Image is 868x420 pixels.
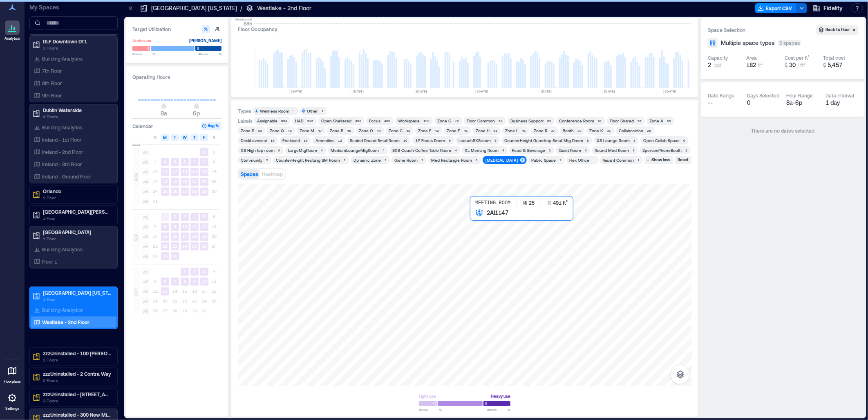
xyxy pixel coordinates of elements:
text: 7 [174,279,176,284]
div: 9 [447,138,452,143]
div: Types [238,108,251,114]
div: Floor Occupancy [238,25,691,33]
text: 12 [202,224,207,229]
span: 30 [789,61,796,68]
h3: Operating Hours [132,73,221,81]
div: HAD [295,118,304,124]
div: XL Meeting Room [465,147,499,153]
text: 23 [172,244,177,248]
div: 46 [346,128,353,133]
span: w1 [141,213,150,221]
text: 19 [172,179,177,184]
div: Zone P [241,128,254,133]
div: 2 [265,158,270,163]
p: 9th Floor [42,92,62,99]
div: 199 [422,118,431,123]
p: [GEOGRAPHIC_DATA] [US_STATE] [151,4,237,12]
span: W [183,134,187,141]
div: DeskLoveseat [241,138,267,143]
text: 15 [202,169,207,174]
div: [MEDICAL_DATA] [485,157,518,163]
div: Food & Beverage [512,147,545,153]
div: 56 [636,118,643,123]
p: zzzUninstalled - [STREET_ADDRESS] [43,391,112,397]
div: 28 [646,128,653,133]
span: w2 [141,278,150,286]
h3: Calendar [132,122,153,130]
div: 50 [257,128,264,133]
div: 9 [493,138,498,143]
div: Zone R [534,128,547,133]
span: AUG [133,174,139,182]
div: 55 [666,118,673,123]
p: Settings [5,406,19,411]
p: Ireland - 1st Floor [42,136,81,143]
div: 6 [277,148,282,153]
p: [GEOGRAPHIC_DATA] [US_STATE] [43,289,112,296]
text: 22 [202,179,207,184]
h3: Space Selection [708,26,817,34]
span: w5 [141,252,150,260]
text: 28 [192,189,197,194]
div: 61 [597,118,604,123]
div: Floor Common [467,118,495,124]
text: 5 [174,159,176,164]
div: [PERSON_NAME] [189,36,221,45]
p: 3 Floors [43,397,112,404]
text: 1 [164,214,166,219]
text: 27 [182,189,187,194]
div: SXS Couch Coffee Table Room [392,147,451,153]
text: 10 [202,279,207,284]
div: 2 [558,158,563,163]
div: 3 [548,148,553,153]
span: Below % [419,407,442,412]
div: Zone M [300,128,314,133]
div: 44 [376,128,383,133]
p: Westlake - 2nd Floor [42,319,89,325]
div: 626 [306,118,315,123]
span: w5 [141,307,150,315]
span: F [204,134,206,141]
div: Light use [419,392,436,400]
p: Building Analytics [42,124,83,131]
span: S [213,134,215,141]
div: Enclosed [282,138,300,143]
div: Workspace [398,118,420,124]
span: $ [823,62,826,68]
div: 31 [606,128,613,133]
span: 182 [746,61,756,68]
div: Zone O [359,128,373,133]
div: 2 [474,158,479,163]
p: Ireland - 3rd Floor [42,161,82,167]
span: w2 [141,158,150,166]
button: Show less [644,156,673,164]
span: w1 [141,268,150,276]
div: XS High top room [241,147,275,153]
div: Dynamic Zone [353,157,381,163]
p: Analytics [4,36,20,41]
span: M [163,134,167,141]
text: 21 [192,179,197,184]
p: Floorplans [4,379,21,384]
span: w3 [141,168,150,176]
div: CounterHeight Rectang SM Room [276,157,340,163]
button: Spaces [239,169,260,178]
span: w3 [141,233,150,241]
span: 2 [708,61,711,69]
div: Amenities [315,138,334,143]
text: 6 [164,279,166,284]
div: LargeMtgRoom [288,147,317,153]
text: 4 [164,159,166,164]
div: Area [746,54,757,61]
span: w4 [141,242,150,251]
p: Ireland - 2nd Floor [42,149,83,155]
div: 4 [501,148,506,153]
div: 12 [337,138,344,143]
text: [DATE] [604,89,615,93]
span: w2 [141,223,150,231]
text: 18 [163,179,168,184]
div: 48 [286,128,293,133]
div: MediumLoungeMtgRoom [331,147,379,153]
div: 1 [292,108,297,113]
span: $ [785,62,787,68]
